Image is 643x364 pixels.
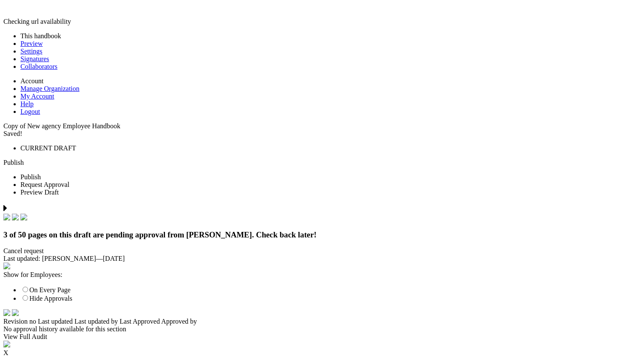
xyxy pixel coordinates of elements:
span: Last updated [38,318,73,325]
span: Publish [20,173,41,181]
a: Manage Organization [20,85,80,92]
a: Settings [20,48,43,55]
img: check.svg [12,214,19,220]
span: Copy of New agency Employee Handbook [3,122,120,130]
a: Preview [20,40,43,47]
div: X [3,349,640,357]
span: Show for Employees: [3,271,63,278]
a: Help [20,100,34,107]
img: arrow-down-white.svg [12,309,19,316]
img: check.svg [20,214,27,220]
img: eye_approvals.svg [3,262,10,269]
div: View Full Audit [3,333,640,341]
span: Request Approval [20,181,69,188]
img: time.svg [3,309,10,316]
span: on this draft are pending approval from [PERSON_NAME]. Check back later! [49,230,316,239]
span: Last Approved [119,318,160,325]
span: Cancel request [3,247,44,254]
span: Preview Draft [20,189,59,196]
a: Publish [3,159,24,166]
a: Logout [20,108,40,115]
span: CURRENT DRAFT [20,144,76,152]
span: Checking url availability [3,18,71,25]
input: On Every Page [23,287,28,292]
a: Signatures [20,55,49,62]
img: check.svg [3,214,10,220]
a: My Account [20,93,54,100]
span: 3 of 50 pages [3,230,47,239]
li: This handbook [20,32,640,40]
img: approvals_airmason.svg [3,341,10,347]
span: [DATE] [103,255,125,262]
li: Account [20,77,640,85]
span: Revision no [3,318,36,325]
span: Last updated by [74,318,118,325]
div: — [3,255,640,262]
span: Last updated: [3,255,40,262]
span: No approval history available for this section [3,325,126,333]
label: On Every Page [20,286,71,293]
span: [PERSON_NAME] [42,255,96,262]
a: Collaborators [20,63,57,70]
input: Hide Approvals [23,295,28,301]
span: Approved by [161,318,197,325]
label: Hide Approvals [20,295,72,302]
span: Saved! [3,130,22,137]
